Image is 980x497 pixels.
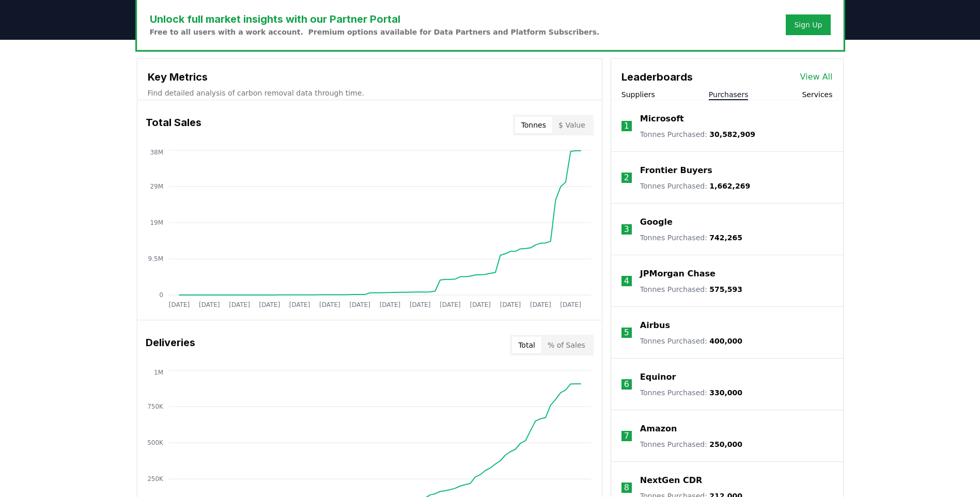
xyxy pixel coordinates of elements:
[146,335,195,355] h3: Deliveries
[640,216,673,228] a: Google
[640,284,742,294] p: Tonnes Purchased :
[150,183,163,190] tspan: 29M
[640,232,742,243] p: Tonnes Purchased :
[640,423,677,435] a: Amazon
[709,440,742,448] span: 250,000
[148,255,163,262] tspan: 9.5M
[379,301,400,308] tspan: [DATE]
[640,113,684,125] a: Microsoft
[709,389,742,397] span: 330,000
[621,89,655,100] button: Suppliers
[640,371,676,383] a: Equinor
[150,11,600,27] h3: Unlock full market insights with our Partner Portal
[624,223,629,236] p: 3
[640,336,742,346] p: Tonnes Purchased :
[709,285,742,293] span: 575,593
[168,301,190,308] tspan: [DATE]
[786,14,830,35] button: Sign Up
[150,149,163,156] tspan: 38M
[624,430,629,442] p: 7
[150,219,163,226] tspan: 19M
[470,301,491,308] tspan: [DATE]
[229,301,250,308] tspan: [DATE]
[709,234,742,242] span: 742,265
[624,120,629,132] p: 1
[541,337,592,353] button: % of Sales
[709,182,750,190] span: 1,662,269
[289,301,310,308] tspan: [DATE]
[147,439,164,446] tspan: 500K
[640,181,750,191] p: Tonnes Purchased :
[640,129,755,139] p: Tonnes Purchased :
[198,301,220,308] tspan: [DATE]
[146,115,201,135] h3: Total Sales
[640,474,703,487] a: NextGen CDR
[147,475,164,483] tspan: 250K
[409,301,430,308] tspan: [DATE]
[624,172,629,184] p: 2
[148,69,592,85] h3: Key Metrics
[640,387,742,398] p: Tonnes Purchased :
[624,482,629,494] p: 8
[640,319,670,332] a: Airbus
[800,71,833,83] a: View All
[552,117,592,133] button: $ Value
[500,301,521,308] tspan: [DATE]
[259,301,280,308] tspan: [DATE]
[709,89,749,100] button: Purchasers
[640,164,712,177] a: Frontier Buyers
[624,275,629,287] p: 4
[512,337,541,353] button: Total
[154,369,163,376] tspan: 1M
[640,439,742,449] p: Tonnes Purchased :
[147,403,164,410] tspan: 750K
[621,69,693,85] h3: Leaderboards
[150,27,600,37] p: Free to all users with a work account. Premium options available for Data Partners and Platform S...
[148,88,592,98] p: Find detailed analysis of carbon removal data through time.
[794,20,822,30] a: Sign Up
[802,89,832,100] button: Services
[530,301,551,308] tspan: [DATE]
[560,301,581,308] tspan: [DATE]
[709,337,742,345] span: 400,000
[159,291,163,299] tspan: 0
[349,301,370,308] tspan: [DATE]
[624,378,629,391] p: 6
[319,301,340,308] tspan: [DATE]
[624,327,629,339] p: 5
[640,268,715,280] a: JPMorgan Chase
[440,301,461,308] tspan: [DATE]
[709,130,755,138] span: 30,582,909
[515,117,552,133] button: Tonnes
